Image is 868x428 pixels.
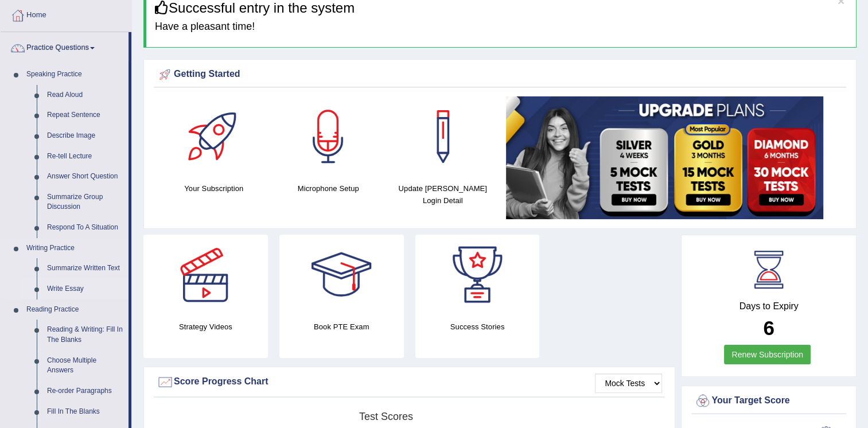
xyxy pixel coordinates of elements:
[42,402,129,422] a: Fill In The Blanks
[724,345,811,364] a: Renew Subscription
[42,126,129,146] a: Describe Image
[42,187,129,217] a: Summarize Group Discussion
[42,85,129,106] a: Read Aloud
[506,96,823,219] img: small5.jpg
[694,301,843,312] h4: Days to Expiry
[42,258,129,279] a: Summarize Written Text
[21,299,129,320] a: Reading Practice
[359,411,413,422] tspan: Test scores
[21,238,129,259] a: Writing Practice
[277,182,380,194] h4: Microphone Setup
[42,105,129,126] a: Repeat Sentence
[155,21,847,33] h4: Have a pleasant time!
[157,373,662,391] div: Score Progress Chart
[143,321,268,333] h4: Strategy Videos
[42,279,129,299] a: Write Essay
[42,351,129,381] a: Choose Multiple Answers
[1,32,129,61] a: Practice Questions
[391,182,495,207] h4: Update [PERSON_NAME] Login Detail
[157,66,843,83] div: Getting Started
[415,321,540,333] h4: Success Stories
[42,381,129,402] a: Re-order Paragraphs
[42,320,129,350] a: Reading & Writing: Fill In The Blanks
[21,64,129,85] a: Speaking Practice
[42,146,129,167] a: Re-tell Lecture
[42,166,129,187] a: Answer Short Question
[42,217,129,238] a: Respond To A Situation
[279,321,404,333] h4: Book PTE Exam
[162,182,266,194] h4: Your Subscription
[155,1,847,15] h3: Successful entry in the system
[694,392,843,410] div: Your Target Score
[763,317,774,339] b: 6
